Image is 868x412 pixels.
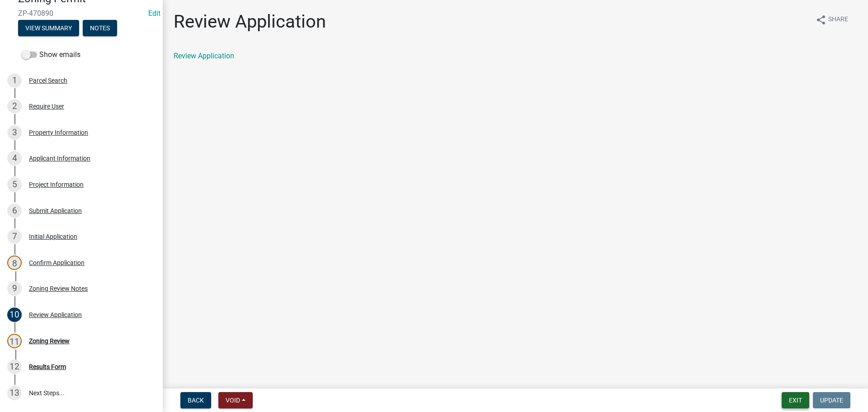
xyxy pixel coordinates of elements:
[188,397,204,404] span: Back
[83,25,117,32] wm-modal-confirm: Notes
[29,285,88,292] div: Zoning Review Notes
[7,281,22,296] div: 9
[782,392,809,408] button: Exit
[7,229,22,244] div: 7
[29,312,82,318] div: Review Application
[29,233,77,240] div: Initial Application
[808,11,855,28] button: shareShare
[7,99,22,114] div: 2
[7,73,22,88] div: 1
[7,125,22,140] div: 3
[29,103,64,109] div: Require User
[7,334,22,348] div: 11
[7,256,22,270] div: 8
[29,181,84,188] div: Project Information
[18,20,79,36] button: View Summary
[29,260,85,266] div: Confirm Application
[7,308,22,322] div: 10
[174,52,234,60] a: Review Application
[29,155,90,161] div: Applicant Information
[22,49,80,60] label: Show emails
[148,9,160,18] a: Edit
[226,397,240,404] span: Void
[7,204,22,218] div: 6
[18,9,145,18] span: ZP-470890
[29,364,66,370] div: Results Form
[29,338,70,344] div: Zoning Review
[820,397,843,404] span: Update
[83,20,117,36] button: Notes
[174,11,326,33] h1: Review Application
[7,360,22,374] div: 12
[816,14,826,25] i: share
[218,392,253,408] button: Void
[148,9,160,18] wm-modal-confirm: Edit Application Number
[29,77,67,84] div: Parcel Search
[828,14,848,25] span: Share
[180,392,211,408] button: Back
[18,25,79,32] wm-modal-confirm: Summary
[7,177,22,192] div: 5
[7,151,22,166] div: 4
[7,386,22,400] div: 13
[29,208,82,214] div: Submit Application
[813,392,850,408] button: Update
[29,129,88,136] div: Property Information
